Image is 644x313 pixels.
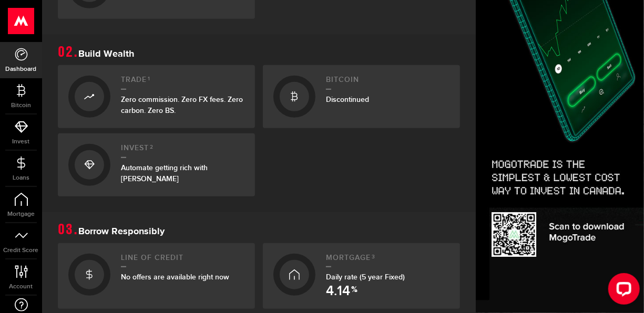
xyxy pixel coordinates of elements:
a: BitcoinDiscontinued [263,65,460,128]
a: Invest2Automate getting rich with [PERSON_NAME] [58,133,255,196]
h2: Invest [121,144,244,158]
span: No offers are available right now [121,273,229,281]
h2: Trade [121,76,244,90]
span: % [351,286,357,298]
sup: 3 [372,254,375,260]
sup: 2 [150,144,154,150]
h2: Line of credit [121,254,244,268]
a: Trade1Zero commission. Zero FX fees. Zero carbon. Zero BS. [58,65,255,128]
h1: Borrow Responsibly [58,223,460,237]
a: Line of creditNo offers are available right now [58,243,255,309]
h2: Bitcoin [326,76,449,90]
span: Zero commission. Zero FX fees. Zero carbon. Zero BS. [121,95,243,115]
a: Mortgage3Daily rate (5 year Fixed) 4.14 % [263,243,460,309]
span: Automate getting rich with [PERSON_NAME] [121,163,208,183]
iframe: LiveChat chat widget [600,269,644,313]
span: Daily rate (5 year Fixed) [326,273,405,281]
h2: Mortgage [326,254,449,268]
span: 4.14 [326,285,350,298]
h1: Build Wealth [58,45,460,60]
sup: 1 [148,76,150,82]
span: Discontinued [326,95,369,104]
